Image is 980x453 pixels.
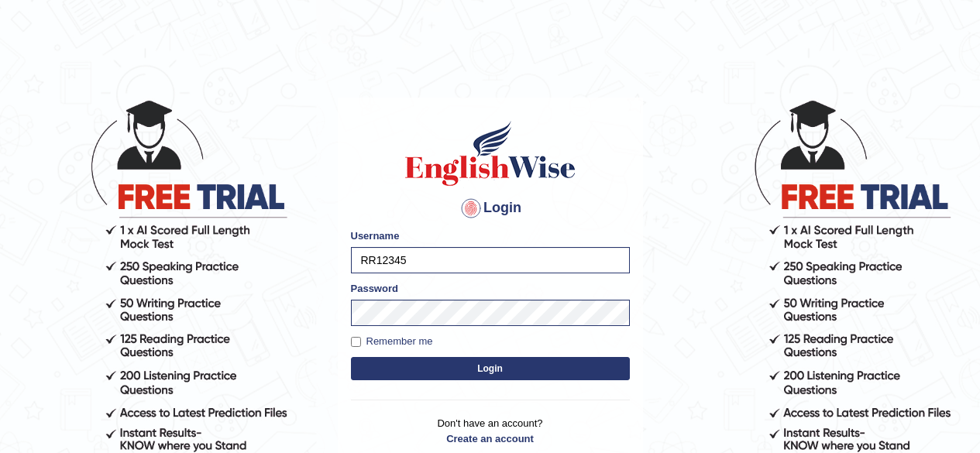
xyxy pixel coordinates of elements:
[351,228,400,243] label: Username
[351,357,630,380] button: Login
[351,337,361,347] input: Remember me
[402,118,579,188] img: Logo of English Wise sign in for intelligent practice with AI
[351,431,630,446] a: Create an account
[351,281,398,296] label: Password
[351,334,433,349] label: Remember me
[351,196,630,221] h4: Login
